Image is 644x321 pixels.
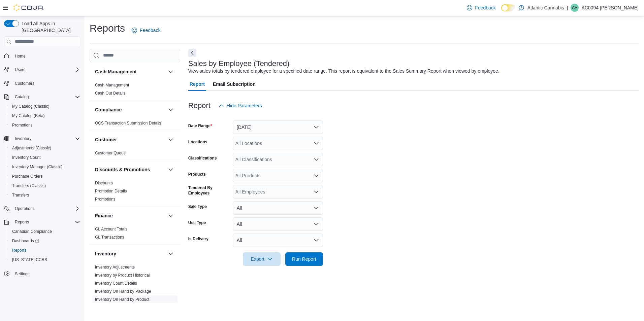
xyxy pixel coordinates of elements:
[7,246,83,255] button: Reports
[95,68,137,75] h3: Cash Management
[314,189,319,194] button: Open list of options
[227,102,262,109] span: Hide Parameters
[188,102,211,110] h3: Report
[95,273,150,278] span: Inventory by Product Historical
[95,106,122,113] h3: Compliance
[188,185,230,196] label: Tendered By Employees
[233,120,323,134] button: [DATE]
[12,269,80,278] span: Settings
[188,49,196,57] button: Next
[464,1,498,14] a: Feedback
[9,191,32,199] a: Transfers
[9,144,54,152] a: Adjustments (Classic)
[9,237,80,245] span: Dashboards
[233,234,323,247] button: All
[9,182,49,190] a: Transfers (Classic)
[95,121,161,126] a: OCS Transaction Submission Details
[95,197,116,202] a: Promotions
[12,229,52,234] span: Canadian Compliance
[7,255,83,264] button: [US_STATE] CCRS
[1,269,83,278] button: Settings
[567,4,568,12] p: |
[12,104,50,109] span: My Catalog (Classic)
[292,256,316,262] span: Run Report
[95,106,165,113] button: Compliance
[1,92,83,102] button: Catalog
[12,205,37,213] button: Operations
[95,289,151,294] span: Inventory On Hand by Package
[188,236,208,242] label: Is Delivery
[9,227,80,236] span: Canadian Compliance
[12,238,39,244] span: Dashboards
[129,24,163,37] a: Feedback
[95,226,127,232] span: GL Account Totals
[12,79,80,87] span: Customers
[12,113,45,118] span: My Catalog (Beta)
[167,68,175,76] button: Cash Management
[285,252,323,266] button: Run Report
[167,166,175,174] button: Discounts & Promotions
[95,166,150,173] h3: Discounts & Promotions
[15,219,29,225] span: Reports
[95,91,126,96] a: Cash Out Details
[95,68,165,75] button: Cash Management
[15,206,35,211] span: Operations
[90,225,180,244] div: Finance
[9,172,45,180] a: Purchase Orders
[9,172,80,180] span: Purchase Orders
[9,163,65,171] a: Inventory Manager (Classic)
[95,82,129,88] span: Cash Management
[19,20,80,34] span: Load All Apps in [GEOGRAPHIC_DATA]
[12,164,63,170] span: Inventory Manager (Classic)
[188,60,290,68] h3: Sales by Employee (Tendered)
[167,106,175,114] button: Compliance
[95,281,137,286] a: Inventory Count Details
[95,235,124,240] span: GL Transactions
[233,201,323,215] button: All
[95,235,124,240] a: GL Transactions
[213,77,256,91] span: Email Subscription
[12,183,46,188] span: Transfers (Classic)
[572,4,578,12] span: AH
[9,121,80,129] span: Promotions
[95,250,116,257] h3: Inventory
[9,102,80,110] span: My Catalog (Classic)
[95,212,165,219] button: Finance
[7,102,83,111] button: My Catalog (Classic)
[9,182,80,190] span: Transfers (Classic)
[7,190,83,200] button: Transfers
[501,4,515,11] input: Dark Mode
[12,257,47,262] span: [US_STATE] CCRS
[12,155,41,160] span: Inventory Count
[9,256,80,264] span: Washington CCRS
[7,172,83,181] button: Purchase Orders
[188,172,206,177] label: Products
[4,48,80,296] nav: Complex example
[167,250,175,258] button: Inventory
[7,143,83,153] button: Adjustments (Classic)
[12,52,80,60] span: Home
[1,134,83,143] button: Inventory
[314,157,319,162] button: Open list of options
[95,188,127,194] span: Promotion Details
[12,218,32,226] button: Reports
[140,27,160,34] span: Feedback
[9,121,35,129] a: Promotions
[90,22,125,35] h1: Reports
[90,179,180,206] div: Discounts & Promotions
[90,149,180,160] div: Customer
[188,123,212,129] label: Date Range
[15,81,34,86] span: Customers
[7,236,83,246] a: Dashboards
[12,66,28,74] button: Users
[7,153,83,162] button: Inventory Count
[12,135,80,143] span: Inventory
[243,252,281,266] button: Export
[247,252,277,266] span: Export
[13,4,44,11] img: Cova
[95,136,165,143] button: Customer
[188,204,207,209] label: Sale Type
[7,111,83,120] button: My Catalog (Beta)
[190,77,205,91] span: Report
[95,136,117,143] h3: Customer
